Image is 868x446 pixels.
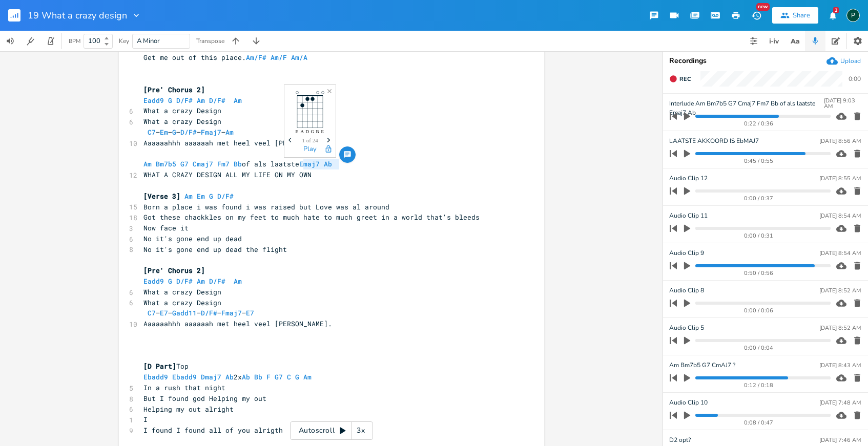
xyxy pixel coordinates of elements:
span: WHAT A CRAZY DESIGN ALL MY LIFE ON MY OWN [143,170,312,179]
span: 19 What a crazy design [28,11,127,20]
span: D/F# [176,277,193,286]
span: Am/A [291,53,307,62]
span: D/F# [201,308,217,317]
div: 0:08 / 0:47 [687,420,831,426]
span: 2x [143,372,320,381]
div: 0:00 / 0:04 [687,345,831,351]
span: Fmaj7 [221,308,242,317]
span: F [266,372,271,381]
span: In a rush that night [143,383,225,392]
span: Am [143,159,152,168]
span: Audio Clip 5 [669,323,704,333]
div: 0:00 / 0:06 [687,308,831,313]
div: 0:50 / 0:56 [687,270,831,276]
span: G [209,192,213,201]
div: [DATE] 8:52 AM [819,288,861,293]
span: Bb [234,159,242,168]
span: C [287,372,291,381]
span: Am [225,128,234,137]
span: Eadd9 [143,96,164,105]
span: E7 [246,308,254,317]
span: Ebadd9 [172,372,197,381]
span: G [295,372,299,381]
button: Upload [826,55,861,67]
div: [DATE] 8:52 AM [819,325,861,331]
span: [D Part] [143,362,176,371]
div: Autoscroll [290,421,373,440]
div: Piepo [846,9,860,22]
div: [DATE] 7:46 AM [819,437,861,443]
div: 3x [352,421,370,440]
span: Interlude Am Bm7b5 G7 Cmaj7 Fm7 Bb of als laatste Emaj7 Ab [669,99,824,109]
button: Rec [665,71,695,87]
span: What a crazy Design [143,298,221,307]
div: New [756,3,770,11]
button: New [746,6,767,25]
span: Helping my out alright [143,405,234,414]
div: Share [793,11,810,20]
span: Am/F# [246,53,266,62]
span: Am [234,96,242,105]
span: What a crazy Design [143,287,221,296]
span: G [168,96,172,105]
span: [Verse 3] [143,192,180,201]
span: Emaj7 [299,159,320,168]
div: 0:22 / 0:36 [687,121,831,126]
span: Am/F [271,53,287,62]
div: Key [119,38,129,44]
span: Am [234,277,242,286]
span: Gadd11 [172,308,197,317]
div: [DATE] 9:03 AM [824,98,861,109]
span: No it's gone end up dead the flight [143,245,287,254]
span: D/F# [217,192,234,201]
div: BPM [69,38,80,44]
span: Em [160,128,168,137]
div: [DATE] 7:48 AM [819,400,861,406]
span: Audio Clip 9 [669,248,704,258]
text: B [316,129,319,134]
span: Audio Clip 8 [669,286,704,295]
span: Top [143,362,189,371]
span: Audio Clip 11 [669,211,708,221]
span: Am Bm7b5 G7 CmAJ7 ? [669,360,735,370]
span: C7 [148,128,156,137]
div: 0:00 [849,76,861,82]
span: Aaaaaahhh aaaaaah met heel veel [PERSON_NAME]. [143,138,332,147]
span: of als laatste [143,159,336,168]
span: Born a place i was found i was raised but Love was al around [143,202,389,211]
span: Bm7b5 [156,159,176,168]
span: I [143,415,148,424]
span: Cmaj7 [193,159,213,168]
span: Am [184,192,193,201]
div: 0:00 / 0:31 [687,233,831,239]
button: P [846,4,860,27]
div: [DATE] 8:54 AM [819,213,861,219]
div: [DATE] 8:43 AM [819,363,861,368]
span: Audio Clip 10 [669,398,708,408]
span: Em [197,192,205,201]
text: D [306,129,309,134]
span: – – – – – [143,308,258,317]
span: [Pre' Chorus 2] [143,266,205,275]
span: Get me out of this place. [143,53,312,62]
div: 2 [833,7,839,13]
span: A Minor [137,36,160,46]
span: LAATSTE AKKOORD IS EbMAJ7 [669,136,759,146]
span: G7 [180,159,189,168]
div: Upload [840,57,861,65]
div: 0:12 / 0:18 [687,383,831,388]
span: D/F# [209,277,225,286]
span: But I found god Helping my out [143,394,266,403]
button: 2 [822,6,843,25]
span: Ebadd9 [143,372,168,381]
span: Dmaj7 [201,372,221,381]
span: [Pre' Chorus 2] [143,85,205,94]
span: Bb [254,372,262,381]
span: Ab [242,372,250,381]
text: E [321,129,324,134]
div: [DATE] 8:54 AM [819,250,861,256]
span: G [168,277,172,286]
span: E7 [160,308,168,317]
span: C7 [148,308,156,317]
div: [DATE] 8:56 AM [819,138,861,144]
